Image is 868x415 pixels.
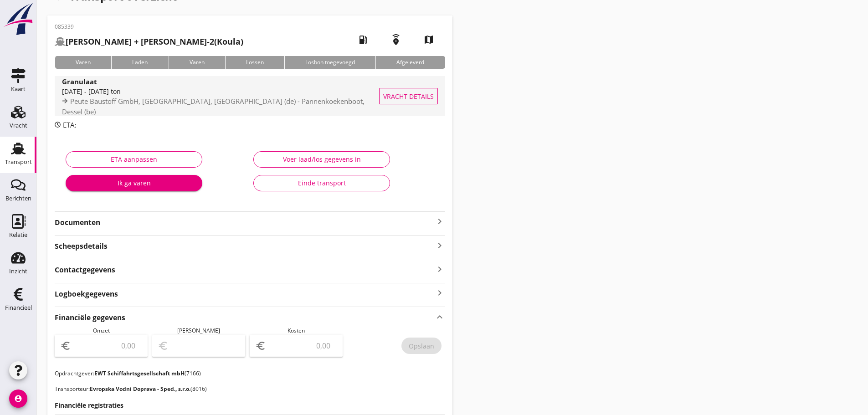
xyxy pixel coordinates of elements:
[5,305,32,311] div: Financieel
[66,151,202,168] button: ETA aanpassen
[55,217,434,228] strong: Documenten
[62,77,97,86] strong: Granulaat
[177,327,220,334] span: [PERSON_NAME]
[379,88,438,104] button: Vracht details
[2,2,35,36] img: logo-small.a267ee39.svg
[434,263,445,275] i: keyboard_arrow_right
[55,36,243,48] h2: (Koula)
[55,289,118,299] strong: Logboekgegevens
[350,27,376,52] i: local_gas_station
[66,175,202,191] button: Ik ga varen
[73,338,142,353] input: 0,00
[5,159,32,165] div: Transport
[284,56,375,69] div: Losbon toegevoegd
[94,369,185,377] strong: EWT Schiffahrtsgesellschaft mbH
[55,23,243,31] p: 085339
[253,175,390,191] button: Einde transport
[55,76,445,116] a: Granulaat[DATE] - [DATE] tonPeute Baustoff GmbH, [GEOGRAPHIC_DATA], [GEOGRAPHIC_DATA] (de) - Pann...
[73,154,195,164] div: ETA aanpassen
[9,268,27,274] div: Inzicht
[261,178,382,188] div: Einde transport
[268,338,337,353] input: 0,00
[55,313,125,323] strong: Financiële gegevens
[9,389,27,408] i: account_circle
[383,27,409,52] i: emergency_share
[62,97,365,116] span: Peute Baustoff GmbH, [GEOGRAPHIC_DATA], [GEOGRAPHIC_DATA] (de) - Pannenkoekenboot, Dessel (be)
[55,400,445,410] h3: Financiële registraties
[9,232,27,238] div: Relatie
[55,241,108,251] strong: Scheepsdetails
[261,154,382,164] div: Voer laad/los gegevens in
[11,86,26,92] div: Kaart
[66,36,214,47] strong: [PERSON_NAME] + [PERSON_NAME]-2
[383,92,434,101] span: Vracht details
[288,327,305,334] span: Kosten
[255,340,266,351] i: euro
[375,56,445,69] div: Afgeleverd
[60,340,71,351] i: euro
[55,369,445,378] p: Opdrachtgever: (7166)
[253,151,390,168] button: Voer laad/los gegevens in
[62,87,382,96] div: [DATE] - [DATE] ton
[5,195,31,201] div: Berichten
[55,385,445,393] p: Transporteur: (8016)
[111,56,168,69] div: Laden
[55,56,111,69] div: Varen
[10,123,27,128] div: Vracht
[434,311,445,323] i: keyboard_arrow_up
[73,178,195,188] div: Ik ga varen
[169,56,225,69] div: Varen
[225,56,284,69] div: Lossen
[434,239,445,251] i: keyboard_arrow_right
[63,120,77,129] span: ETA:
[416,27,442,52] i: map
[434,287,445,299] i: keyboard_arrow_right
[93,327,110,334] span: Omzet
[55,265,115,275] strong: Contactgegevens
[434,216,445,227] i: keyboard_arrow_right
[90,385,190,393] strong: Evropska Vodni Doprava - Sped., s.r.o.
